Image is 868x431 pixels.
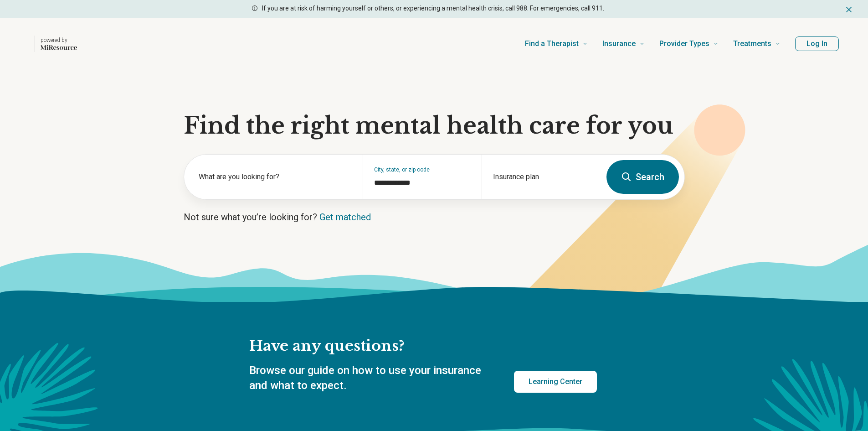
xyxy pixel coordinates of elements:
a: Learning Center [514,371,597,393]
label: What are you looking for? [199,171,352,182]
span: Find a Therapist [525,37,579,50]
p: Browse our guide on how to use your insurance and what to expect. [249,363,492,394]
a: Provider Types [659,26,719,62]
p: If you are at risk of harming yourself or others, or experiencing a mental health crisis, call 98... [262,4,604,13]
a: Insurance [602,26,645,62]
a: Get matched [319,212,371,223]
p: powered by [41,36,77,44]
p: Not sure what you’re looking for? [184,211,685,223]
a: Treatments [733,26,781,62]
button: Log In [795,36,839,51]
button: Dismiss [844,4,853,15]
span: Provider Types [659,37,709,50]
a: Home page [29,29,77,58]
h2: Have any questions? [249,337,597,356]
span: Treatments [733,37,771,50]
h1: Find the right mental health care for you [184,112,685,140]
span: Insurance [602,37,636,50]
a: Find a Therapist [525,26,588,62]
button: Search [606,160,679,194]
